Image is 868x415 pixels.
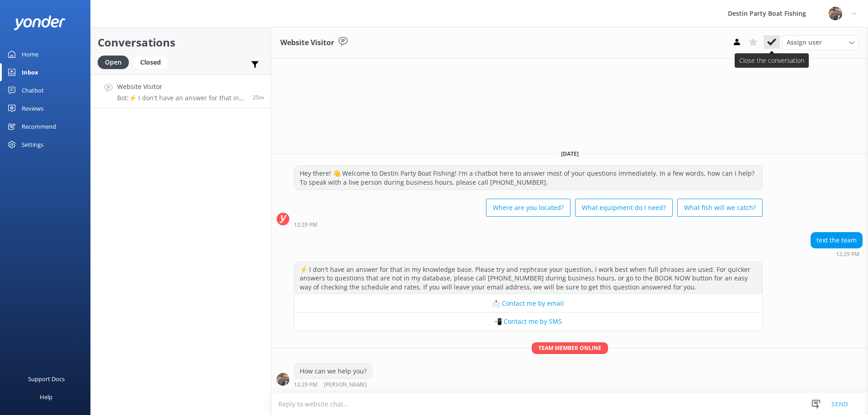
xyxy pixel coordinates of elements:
[294,312,762,331] button: 📲 Contact me by SMS
[22,45,38,63] div: Home
[324,382,367,388] span: [PERSON_NAME]
[98,56,129,69] div: Open
[14,15,66,30] img: yonder-white-logo.png
[836,252,859,257] strong: 12:29 PM
[575,199,673,217] button: What equipment do I need?
[253,93,264,101] span: Sep 08 2025 12:29pm (UTC -05:00) America/Cancun
[22,63,38,81] div: Inbox
[22,117,56,135] div: Recommend
[98,57,133,67] a: Open
[486,199,571,217] button: Where are you located?
[22,81,44,99] div: Chatbot
[294,222,317,228] strong: 12:29 PM
[294,262,762,295] div: ⚡ I don't have an answer for that in my knowledge base. Please try and rephrase your question, I ...
[28,370,65,388] div: Support Docs
[91,75,271,108] a: Website VisitorBot:⚡ I don't have an answer for that in my knowledge base. Please try and rephras...
[98,34,264,51] h2: Conversations
[117,82,246,92] h4: Website Visitor
[294,382,317,388] strong: 12:29 PM
[22,99,43,117] div: Reviews
[294,166,762,190] div: Hey there! 👋 Welcome to Destin Party Boat Fishing! I'm a chatbot here to answer most of your ques...
[117,94,246,102] p: Bot: ⚡ I don't have an answer for that in my knowledge base. Please try and rephrase your questio...
[133,56,168,69] div: Closed
[294,364,372,379] div: How can we help you?
[829,7,842,20] img: 250-1666038197.jpg
[294,381,396,388] div: Sep 08 2025 12:29pm (UTC -05:00) America/Cancun
[782,35,859,50] div: Assign User
[811,251,863,257] div: Sep 08 2025 12:29pm (UTC -05:00) America/Cancun
[40,388,52,406] div: Help
[280,37,334,49] h3: Website Visitor
[133,57,172,67] a: Closed
[294,221,763,228] div: Sep 08 2025 12:29pm (UTC -05:00) America/Cancun
[787,37,822,47] span: Assign user
[811,233,862,248] div: text the team
[677,199,763,217] button: What fish will we catch?
[556,150,584,158] span: [DATE]
[22,135,43,154] div: Settings
[294,294,762,312] button: 📩 Contact me by email
[532,342,608,354] span: Team member online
